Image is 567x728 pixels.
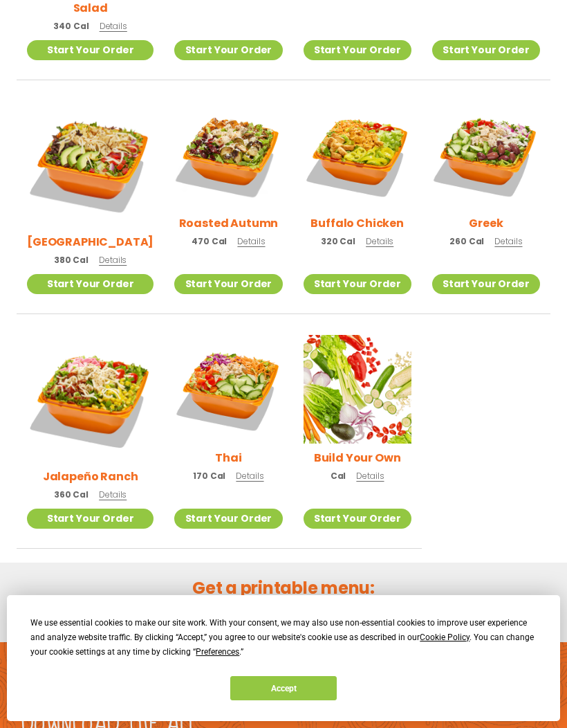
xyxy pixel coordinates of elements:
[366,235,393,247] span: Details
[314,449,401,466] h2: Build Your Own
[17,576,550,600] h2: Get a printable menu:
[215,449,241,466] h2: Thai
[193,470,225,482] span: 170 Cal
[420,633,470,642] span: Cookie Policy
[237,235,265,247] span: Details
[356,470,384,482] span: Details
[174,40,282,60] a: Start Your Order
[192,235,227,248] span: 470 Cal
[54,254,89,266] span: 380 Cal
[432,274,540,294] a: Start Your Order
[304,274,411,294] a: Start Your Order
[494,235,522,247] span: Details
[179,215,279,232] h2: Roasted Autumn
[27,101,154,228] img: Product photo for BBQ Ranch Salad
[27,509,154,529] a: Start Your Order
[331,470,346,482] span: Cal
[30,616,536,659] div: We use essential cookies to make our site work. With your consent, we may also use non-essential ...
[304,509,411,529] a: Start Your Order
[27,40,154,60] a: Start Your Order
[304,40,411,60] a: Start Your Order
[27,335,154,462] img: Product photo for Jalapeño Ranch Salad
[236,470,263,482] span: Details
[230,676,337,700] button: Accept
[304,101,411,209] img: Product photo for Buffalo Chicken Salad
[304,335,411,443] img: Product photo for Build Your Own
[310,215,404,232] h2: Buffalo Chicken
[99,254,127,266] span: Details
[99,489,127,500] span: Details
[196,647,239,657] span: Preferences
[100,20,127,32] span: Details
[174,335,282,443] img: Product photo for Thai Salad
[174,509,282,529] a: Start Your Order
[432,40,540,60] a: Start Your Order
[174,101,282,209] img: Product photo for Roasted Autumn Salad
[27,274,154,294] a: Start Your Order
[174,274,282,294] a: Start Your Order
[321,235,355,248] span: 320 Cal
[43,468,138,485] h2: Jalapeño Ranch
[54,489,89,501] span: 360 Cal
[469,215,503,232] h2: Greek
[7,595,560,721] div: Cookie Consent Prompt
[432,101,540,209] img: Product photo for Greek Salad
[53,20,89,33] span: 340 Cal
[449,235,484,248] span: 260 Cal
[27,233,154,251] h2: [GEOGRAPHIC_DATA]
